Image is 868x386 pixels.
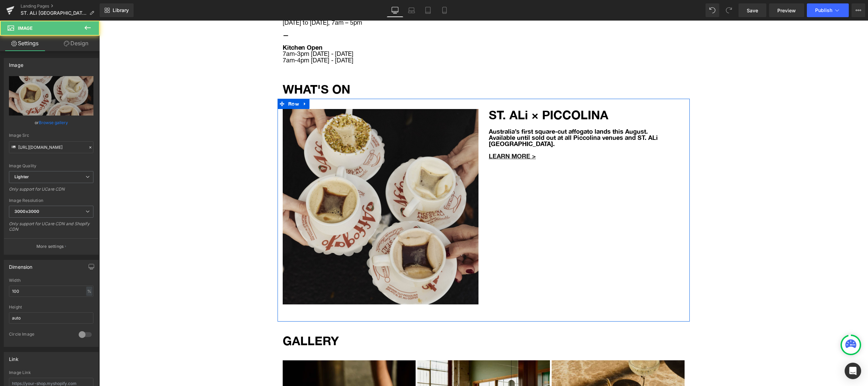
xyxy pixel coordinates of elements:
[9,260,33,270] div: Dimension
[852,3,865,17] button: More
[420,3,436,17] a: Tablet
[113,7,129,13] span: Library
[183,11,462,17] p: —
[18,25,33,31] span: Image
[21,10,87,16] span: ST. ALi [GEOGRAPHIC_DATA]
[390,108,565,126] p: Australia’s first square-cut affogato lands this August. Available until sold out at all Piccolin...
[722,3,736,17] button: Redo
[183,63,585,75] h1: WHAT'S ON
[9,352,19,362] div: Link
[183,23,223,31] span: Kitchen Open
[390,132,437,139] a: LEARN MORE >
[403,3,420,17] a: Laptop
[9,58,23,68] div: Image
[9,331,72,339] div: Circle Image
[9,164,93,168] div: Image Quality
[14,209,39,214] b: 3000x3000
[9,312,93,324] input: auto
[815,8,832,13] span: Publish
[9,119,93,126] div: or
[387,3,403,17] a: Desktop
[747,7,758,14] span: Save
[845,363,861,379] div: Open Intercom Messenger
[183,36,254,43] span: 7am-4pm [DATE] - [DATE]
[183,29,254,37] span: 7am-3pm [DATE] - [DATE]
[39,117,68,129] a: Browse gallery
[187,78,201,88] span: Row
[777,7,796,14] span: Preview
[36,243,64,250] p: More settings
[14,174,29,179] b: Lighter
[21,3,100,9] a: Landing Pages
[9,221,93,237] div: Only support for UCare CDN and Shopify CDN
[9,278,93,283] div: Width
[390,88,585,100] h1: ST. ALi × PICCOLINA
[706,3,719,17] button: Undo
[9,141,93,153] input: Link
[86,287,92,296] div: %
[9,305,93,310] div: Height
[9,370,93,375] div: Image Link
[9,198,93,203] div: Image Resolution
[183,311,585,329] h1: GALLERY
[51,36,101,51] a: Design
[9,186,93,196] div: Only support for UCare CDN
[9,286,93,297] input: auto
[436,3,453,17] a: Mobile
[769,3,804,17] a: Preview
[4,238,98,254] button: More settings
[201,78,210,88] a: Expand / Collapse
[100,3,134,17] a: New Library
[9,133,93,138] div: Image Src
[807,3,849,17] button: Publish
